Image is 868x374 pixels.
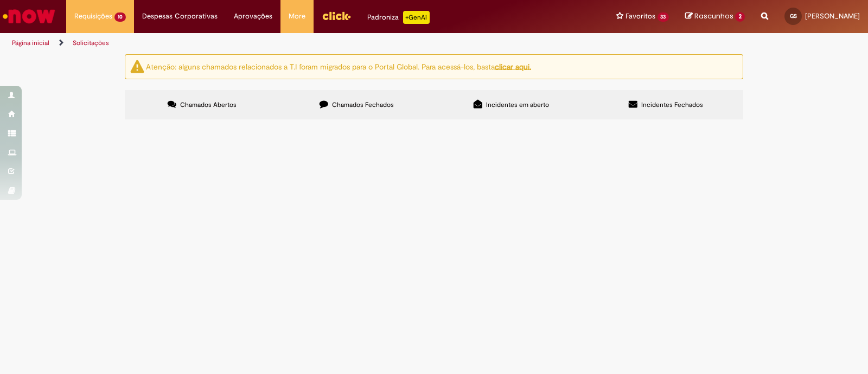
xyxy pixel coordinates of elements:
a: Solicitações [73,39,109,47]
img: ServiceNow [1,5,57,27]
a: Página inicial [12,39,49,47]
span: Aprovações [234,11,272,22]
span: Chamados Abertos [180,100,237,109]
span: 33 [658,12,669,22]
span: Rascunhos [694,11,733,21]
img: click_logo_yellow_360x200.png [322,8,351,24]
span: Chamados Fechados [332,100,394,109]
span: Incidentes Fechados [641,100,703,109]
span: Requisições [74,11,112,22]
span: 2 [735,12,745,22]
span: Incidentes em aberto [486,100,549,109]
span: More [289,11,305,22]
a: Rascunhos [685,11,745,22]
span: 10 [114,12,126,22]
ul: Trilhas de página [8,33,571,53]
span: Despesas Corporativas [142,11,218,22]
div: Padroniza [367,11,430,24]
p: +GenAi [403,11,430,24]
a: clicar aqui. [495,61,531,71]
span: [PERSON_NAME] [805,11,860,21]
span: GS [790,12,797,20]
ng-bind-html: Atenção: alguns chamados relacionados a T.I foram migrados para o Portal Global. Para acessá-los,... [146,61,531,71]
span: Favoritos [626,11,655,22]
